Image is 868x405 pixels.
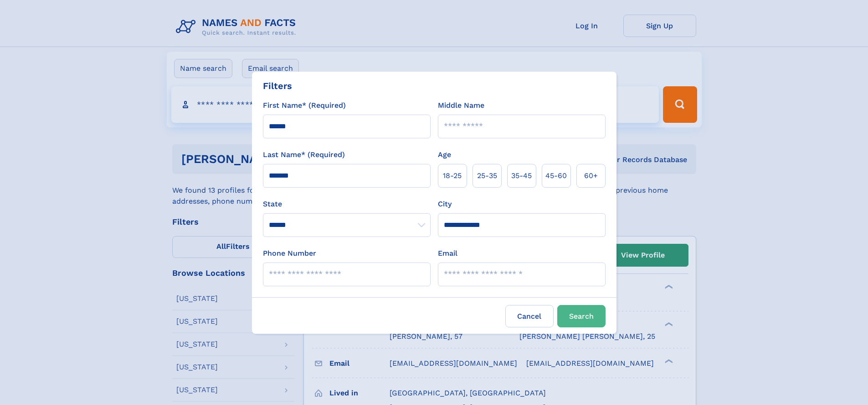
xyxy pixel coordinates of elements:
label: First Name* (Required) [263,100,346,111]
span: 35‑45 [511,170,532,181]
span: 45‑60 [545,170,567,181]
span: 60+ [584,170,598,181]
label: State [263,199,431,210]
label: Last Name* (Required) [263,149,345,160]
label: Phone Number [263,248,316,259]
div: Filters [263,79,292,93]
label: Middle Name [438,100,484,111]
label: Cancel [505,305,554,327]
span: 18‑25 [443,170,462,181]
label: Email [438,248,457,259]
label: City [438,199,452,210]
span: 25‑35 [477,170,497,181]
label: Age [438,149,451,160]
button: Search [557,305,606,327]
